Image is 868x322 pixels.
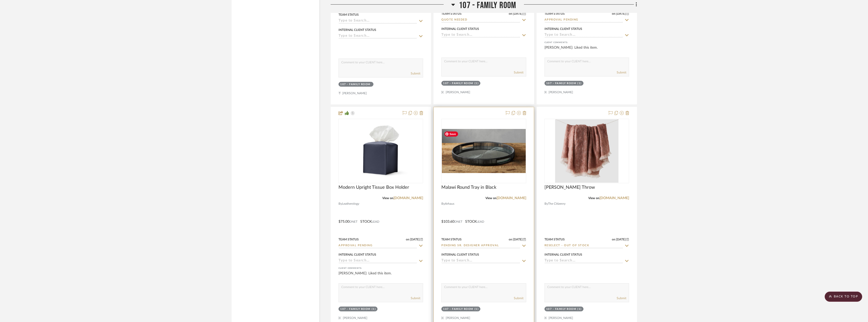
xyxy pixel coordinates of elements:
[441,33,520,38] input: Type to Search…
[441,201,445,206] span: By
[599,196,629,200] a: [DOMAIN_NAME]
[509,12,512,15] span: on
[544,45,629,55] div: [PERSON_NAME]: Liked this item.
[338,28,376,32] div: Internal Client Status
[443,307,473,311] div: 107 - Family Room
[475,307,479,311] div: (1)
[338,243,417,248] input: Type to Search…
[443,82,473,85] div: 107 - Family Room
[411,296,420,300] button: Submit
[577,307,582,311] div: (1)
[544,18,623,23] input: Type to Search…
[382,197,393,200] span: View on
[546,307,576,311] div: 107 - Family Room
[441,27,479,31] div: Internal Client Status
[617,296,626,300] button: Submit
[497,196,526,200] a: [DOMAIN_NAME]
[338,252,376,257] div: Internal Client Status
[442,129,525,173] img: Malawi Round Tray in Black
[338,12,359,17] div: Team Status
[548,201,565,206] span: The Citizenry
[441,18,520,23] input: Type to Search…
[372,307,376,311] div: (1)
[475,82,479,85] div: (1)
[588,197,599,200] span: View on
[577,82,582,85] div: (1)
[485,197,497,200] span: View on
[617,70,626,75] button: Submit
[544,33,623,38] input: Type to Search…
[544,252,582,257] div: Internal Client Status
[441,259,520,263] input: Type to Search…
[825,292,862,302] scroll-to-top-button: BACK TO TOP
[544,243,623,248] input: Type to Search…
[342,201,359,206] span: Leatherology
[544,201,548,206] span: By
[411,71,420,76] button: Submit
[514,296,523,300] button: Submit
[441,252,479,257] div: Internal Client Status
[612,12,615,15] span: on
[445,201,454,206] span: Arhaus
[338,19,417,24] input: Type to Search…
[393,196,423,200] a: [DOMAIN_NAME]
[409,238,420,241] span: [DATE]
[544,259,623,263] input: Type to Search…
[615,12,626,15] span: [DATE]
[406,238,409,241] span: on
[442,119,526,183] div: 0
[612,238,615,241] span: on
[441,185,496,190] span: Malawi Round Tray in Black
[514,70,523,75] button: Submit
[338,271,423,281] div: [PERSON_NAME]: Liked this item.
[338,259,417,263] input: Type to Search…
[338,237,359,242] div: Team Status
[544,185,595,190] span: [PERSON_NAME] Throw
[441,237,462,242] div: Team Status
[512,12,523,15] span: [DATE]
[512,238,523,241] span: [DATE]
[340,307,370,311] div: 107 - Family Room
[444,131,458,137] span: Save
[544,11,565,16] div: Team Status
[441,11,462,16] div: Team Status
[555,119,618,183] img: Rowan Mohair Throw
[509,238,512,241] span: on
[338,201,342,206] span: By
[441,243,520,248] input: Type to Search…
[338,34,417,39] input: Type to Search…
[349,119,412,183] img: Modern Upright Tissue Box Holder
[338,185,409,190] span: Modern Upright Tissue Box Holder
[546,82,576,85] div: 107 - Family Room
[544,27,582,31] div: Internal Client Status
[615,238,626,241] span: [DATE]
[340,83,370,86] div: 107 - Family Room
[544,237,565,242] div: Team Status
